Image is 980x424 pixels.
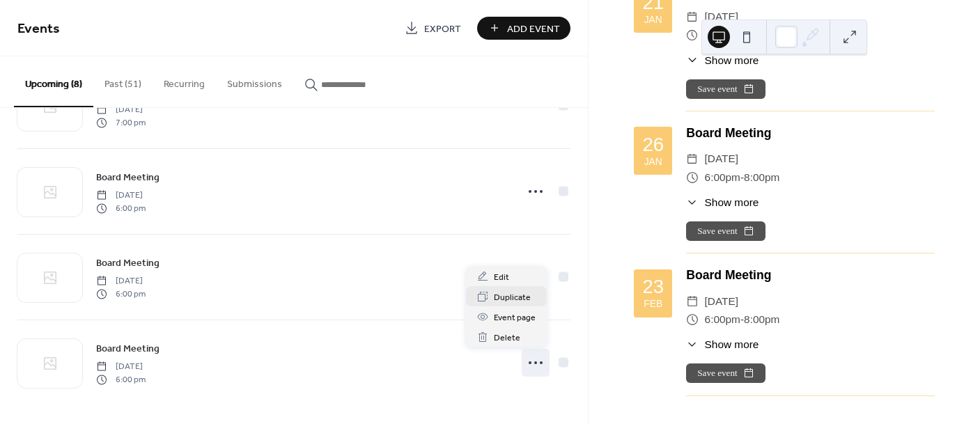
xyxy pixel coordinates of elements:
[96,202,146,214] span: 6:00 pm
[96,189,146,202] span: [DATE]
[644,157,662,167] div: Jan
[507,22,560,36] span: Add Event
[96,171,160,185] span: Board Meeting
[705,194,759,210] span: Show more
[686,79,765,99] button: Save event
[686,8,699,26] div: ​
[96,288,146,300] span: 6:00 pm
[686,52,699,68] div: ​
[93,56,153,106] button: Past (51)
[686,52,759,68] button: ​Show more
[96,342,160,356] span: Board Meeting
[686,363,765,383] button: Save event
[96,373,146,386] span: 6:00 pm
[153,56,216,106] button: Recurring
[96,104,146,116] span: [DATE]
[14,56,93,107] button: Upcoming (8)
[705,336,759,352] span: Show more
[686,168,699,187] div: ​
[686,194,759,210] button: ​Show more
[686,311,699,329] div: ​
[494,290,531,305] span: Duplicate
[686,124,935,142] div: Board Meeting
[644,15,662,25] div: Jan
[686,194,699,210] div: ​
[96,169,160,185] a: Board Meeting
[744,168,779,187] span: 8:00pm
[705,52,759,68] span: Show more
[96,256,160,271] span: Board Meeting
[216,56,293,106] button: Submissions
[424,22,461,36] span: Export
[740,311,744,329] span: -
[494,270,509,285] span: Edit
[477,17,570,40] button: Add Event
[96,340,160,356] a: Board Meeting
[642,277,664,297] div: 23
[705,292,738,311] span: [DATE]
[686,292,699,311] div: ​
[686,266,935,284] div: Board Meeting
[744,311,779,329] span: 8:00pm
[686,336,699,352] div: ​
[494,331,520,345] span: Delete
[17,15,60,42] span: Events
[686,221,765,241] button: Save event
[96,275,146,288] span: [DATE]
[644,299,662,309] div: Feb
[686,150,699,168] div: ​
[686,336,759,352] button: ​Show more
[494,311,536,325] span: Event page
[96,116,146,129] span: 7:00 pm
[96,361,146,373] span: [DATE]
[705,150,738,168] span: [DATE]
[705,168,740,187] span: 6:00pm
[642,135,664,155] div: 26
[705,8,738,26] span: [DATE]
[705,311,740,329] span: 6:00pm
[96,255,160,271] a: Board Meeting
[740,168,744,187] span: -
[394,17,472,40] a: Export
[686,26,699,44] div: ​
